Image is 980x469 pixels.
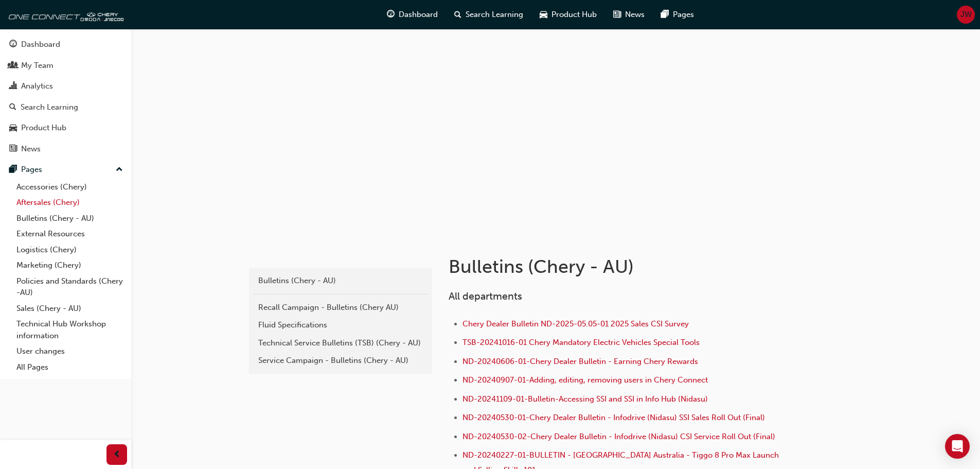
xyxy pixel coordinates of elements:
span: All departments [449,290,522,302]
span: news-icon [613,8,621,21]
a: Logistics (Chery) [12,242,127,258]
a: Search Learning [4,98,127,117]
button: JW [957,6,975,24]
a: pages-iconPages [653,4,702,25]
h1: Bulletins (Chery - AU) [449,255,786,278]
span: pages-icon [661,8,669,21]
a: Sales (Chery - AU) [12,301,127,317]
span: car-icon [9,124,17,133]
div: Service Campaign - Bulletins (Chery - AU) [258,355,423,367]
a: External Resources [12,226,127,242]
a: search-iconSearch Learning [446,4,531,25]
img: oneconnect [5,4,123,25]
a: ND-20240606-01-Chery Dealer Bulletin - Earning Chery Rewards [462,357,698,366]
a: Chery Dealer Bulletin ND-2025-05.05-01 2025 Sales CSI Survey [462,319,689,328]
span: JW [960,9,972,21]
div: Pages [21,164,42,176]
a: Technical Hub Workshop information [12,316,127,343]
a: Accessories (Chery) [12,179,127,195]
span: Pages [673,9,694,21]
a: Product Hub [4,118,127,137]
a: TSB-20241016-01 Chery Mandatory Electric Vehicles Special Tools [462,338,700,347]
a: Technical Service Bulletins (TSB) (Chery - AU) [253,334,428,352]
a: ND-20240530-01-Chery Dealer Bulletin - Infodrive (Nidasu) SSI Sales Roll Out (Final) [462,413,765,422]
div: Technical Service Bulletins (TSB) (Chery - AU) [258,337,423,349]
a: ND-20241109-01-Bulletin-Accessing SSI and SSI in Info Hub (Nidasu) [462,394,708,404]
span: people-icon [9,61,17,71]
a: All Pages [12,359,127,375]
a: ND-20240907-01-Adding, editing, removing users in Chery Connect [462,375,708,385]
div: Open Intercom Messenger [945,434,970,459]
a: ND-20240530-02-Chery Dealer Bulletin - Infodrive (Nidasu) CSI Service Roll Out (Final) [462,432,775,441]
a: My Team [4,56,127,75]
a: Dashboard [4,35,127,54]
a: Marketing (Chery) [12,257,127,273]
div: News [21,143,41,155]
span: up-icon [116,163,123,177]
button: Pages [4,160,127,179]
a: guage-iconDashboard [379,4,446,25]
span: search-icon [454,8,461,21]
div: Bulletins (Chery - AU) [258,275,423,287]
span: car-icon [540,8,547,21]
a: Recall Campaign - Bulletins (Chery AU) [253,299,428,317]
div: Fluid Specifications [258,319,423,331]
span: Product Hub [551,9,597,21]
div: Dashboard [21,39,60,50]
div: Search Learning [21,101,78,113]
span: Search Learning [466,9,523,21]
a: Policies and Standards (Chery -AU) [12,273,127,301]
a: Fluid Specifications [253,316,428,334]
a: news-iconNews [605,4,653,25]
a: User changes [12,343,127,359]
div: Recall Campaign - Bulletins (Chery AU) [258,302,423,314]
a: car-iconProduct Hub [531,4,605,25]
a: Bulletins (Chery - AU) [253,272,428,290]
button: DashboardMy TeamAnalyticsSearch LearningProduct HubNews [4,33,127,160]
div: Analytics [21,80,53,92]
span: Dashboard [399,9,438,21]
span: News [625,9,645,21]
span: news-icon [9,145,17,154]
span: guage-icon [9,40,17,49]
a: News [4,140,127,159]
a: Aftersales (Chery) [12,195,127,211]
span: guage-icon [387,8,395,21]
span: pages-icon [9,165,17,175]
span: chart-icon [9,82,17,91]
span: search-icon [9,103,16,112]
div: My Team [21,60,54,72]
a: Service Campaign - Bulletins (Chery - AU) [253,352,428,370]
a: Analytics [4,77,127,96]
span: prev-icon [113,448,121,461]
a: Bulletins (Chery - AU) [12,211,127,227]
div: Product Hub [21,122,66,134]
